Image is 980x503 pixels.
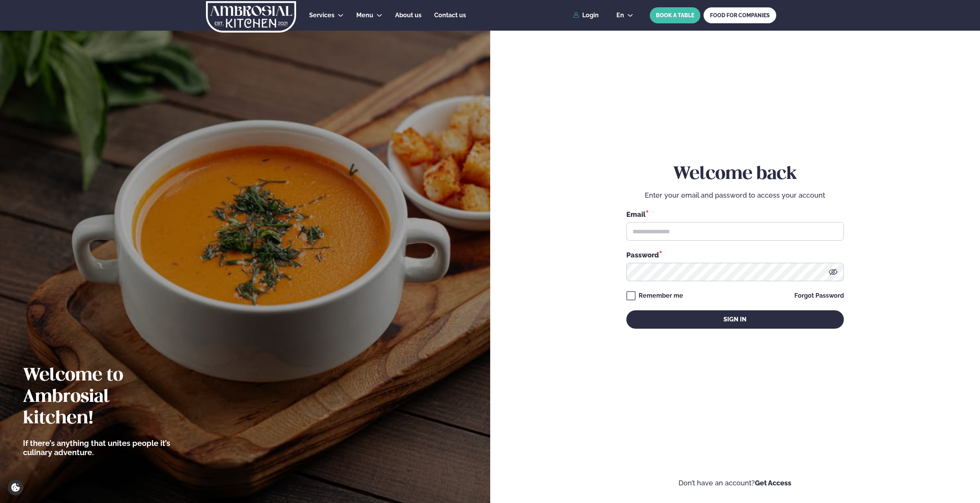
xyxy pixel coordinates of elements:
[616,12,624,18] span: en
[626,250,844,260] div: Password
[356,11,373,20] a: Menu
[309,11,334,20] a: Services
[205,1,297,33] img: logo
[23,365,182,429] h2: Welcome to Ambrosial kitchen!
[794,293,844,299] a: Forgot Password
[513,478,957,488] p: Don’t have an account?
[395,11,422,19] span: About us
[434,11,466,19] span: Contact us
[434,11,466,20] a: Contact us
[395,11,422,20] a: About us
[626,191,844,200] p: Enter your email and password to access your account
[650,7,700,23] button: BOOK A TABLE
[755,479,791,487] a: Get Access
[8,480,23,495] a: Cookie settings
[573,12,599,19] a: Login
[626,209,844,219] div: Email
[626,310,844,329] button: Sign in
[626,164,844,185] h2: Welcome back
[356,11,373,19] span: Menu
[703,7,776,23] a: FOOD FOR COMPANIES
[309,11,334,19] span: Services
[23,439,182,457] p: If there’s anything that unites people it’s culinary adventure.
[610,12,639,18] button: en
